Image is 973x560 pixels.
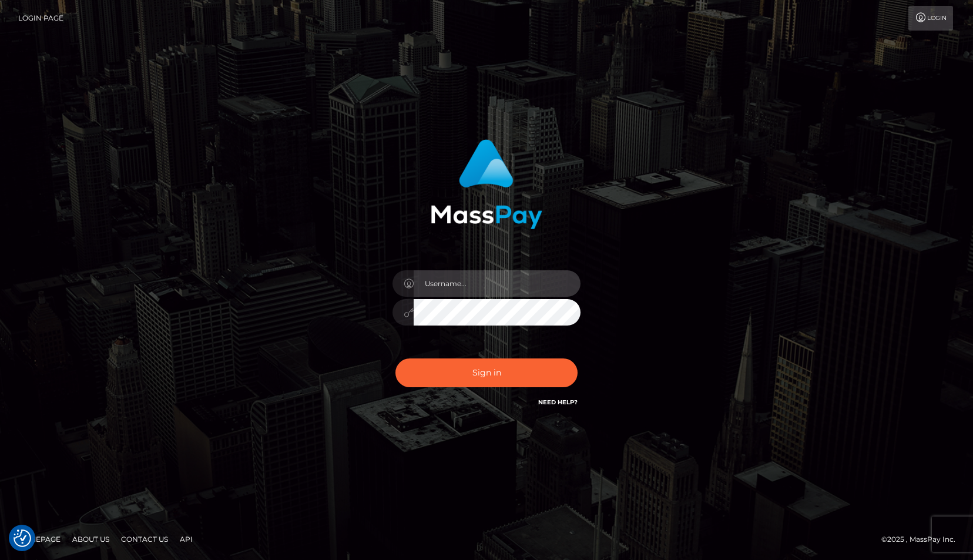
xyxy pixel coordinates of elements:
a: Homepage [13,530,65,548]
a: API [175,530,197,548]
a: Contact Us [116,530,173,548]
div: © 2025 , MassPay Inc. [881,533,964,546]
img: Revisit consent button [14,529,31,547]
a: About Us [68,530,114,548]
img: MassPay Login [431,139,542,229]
button: Sign in [395,358,578,387]
button: Consent Preferences [14,529,31,547]
a: Need Help? [538,398,578,406]
input: Username... [414,270,581,297]
a: Login [908,6,953,31]
a: Login Page [18,6,63,31]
